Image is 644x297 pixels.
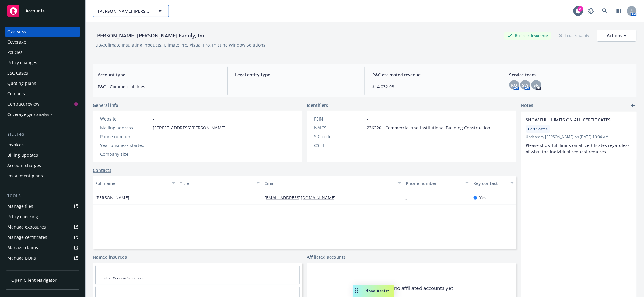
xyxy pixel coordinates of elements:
a: Coverage [5,37,80,47]
div: Policy checking [7,212,38,222]
a: Contract review [5,99,80,109]
div: Contract review [7,99,39,109]
span: - [153,142,154,148]
div: Drag to move [353,285,361,297]
span: Pristine Window Solutions [99,275,296,281]
div: [PERSON_NAME] [PERSON_NAME] Family, Inc. [93,32,209,40]
a: Policies [5,47,80,57]
div: Full name [95,180,168,187]
button: Key contact [471,176,516,190]
a: - [99,290,101,296]
span: [PERSON_NAME] [PERSON_NAME] Family, Inc. [98,8,151,14]
div: Title [180,180,253,187]
a: Manage BORs [5,253,80,263]
span: Please show full limits on all certificates regardless of what the individual request requires [526,142,631,155]
span: General info [93,102,118,108]
span: - [367,133,369,140]
a: Coverage gap analysis [5,110,80,119]
span: Identifiers [307,102,328,108]
div: Installment plans [7,171,43,181]
span: - [367,116,369,122]
button: Email [262,176,403,190]
span: - [367,142,369,148]
a: Accounts [5,2,80,19]
div: Coverage gap analysis [7,110,53,119]
a: Manage files [5,201,80,211]
button: Title [177,176,262,190]
span: Notes [521,102,534,109]
span: - [180,194,181,201]
div: CSLB [314,142,365,148]
span: Updated by [PERSON_NAME] on [DATE] 10:04 AM [526,134,632,140]
a: Report a Bug [585,5,597,17]
div: SIC code [314,133,365,140]
button: [PERSON_NAME] [PERSON_NAME] Family, Inc. [93,5,169,17]
div: SSC Cases [7,68,28,78]
div: Manage claims [7,243,38,253]
div: Summary of insurance [7,264,54,273]
span: Certificates [528,126,548,132]
span: P&C estimated revenue [372,72,495,78]
a: Affiliated accounts [307,254,346,260]
span: Open Client Navigator [11,277,57,283]
span: KO [511,82,517,88]
div: Manage BORs [7,253,36,263]
span: Account type [98,72,220,78]
span: There are no affiliated accounts yet [370,285,453,292]
div: Overview [7,27,26,37]
div: Website [100,116,150,122]
a: add [629,102,637,109]
a: Named insureds [93,254,127,260]
div: Manage certificates [7,232,47,242]
button: Phone number [403,176,471,190]
div: Contacts [7,89,25,99]
a: Quoting plans [5,79,80,88]
div: NAICS [314,124,365,131]
a: Invoices [5,140,80,150]
a: - [406,195,412,201]
div: Account charges [7,161,41,170]
a: SSC Cases [5,68,80,78]
div: Billing [5,131,80,138]
a: Manage exposures [5,222,80,232]
button: Nova Assist [353,285,394,297]
span: - [153,151,154,157]
a: Manage claims [5,243,80,253]
div: 2 [578,6,583,12]
span: P&C - Commercial lines [98,83,220,90]
a: - [99,269,101,275]
div: Total Rewards [556,32,592,39]
a: Overview [5,27,80,37]
div: Policies [7,47,23,57]
span: Yes [480,194,487,201]
a: Contacts [93,167,111,173]
div: Email [264,180,394,187]
span: - [153,133,154,140]
span: [PERSON_NAME] [95,194,129,201]
span: 236220 - Commercial and Institutional Building Construction [367,124,491,131]
div: FEIN [314,116,365,122]
button: Full name [93,176,177,190]
div: Manage files [7,201,33,211]
a: Account charges [5,161,80,170]
div: SHOW FULL LIMITS ON ALL CERTIFICATESCertificatesUpdatedby [PERSON_NAME] on [DATE] 10:04 AMPlease ... [521,112,637,160]
div: Billing updates [7,150,38,160]
div: Year business started [100,142,150,148]
span: $14,032.03 [372,83,495,90]
a: Search [599,5,611,17]
div: Business Insurance [504,32,551,39]
div: Key contact [474,180,507,187]
div: Tools [5,193,80,199]
a: Summary of insurance [5,264,80,273]
div: Mailing address [100,124,150,131]
span: SHOW FULL LIMITS ON ALL CERTIFICATES [526,117,616,123]
a: Manage certificates [5,232,80,242]
span: [STREET_ADDRESS][PERSON_NAME] [153,124,226,131]
span: Service team [509,72,632,78]
div: Policy changes [7,58,37,68]
a: - [153,116,154,122]
span: Nova Assist [366,288,390,293]
span: SW [522,82,529,88]
div: Company size [100,151,150,157]
div: Phone number [406,180,462,187]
